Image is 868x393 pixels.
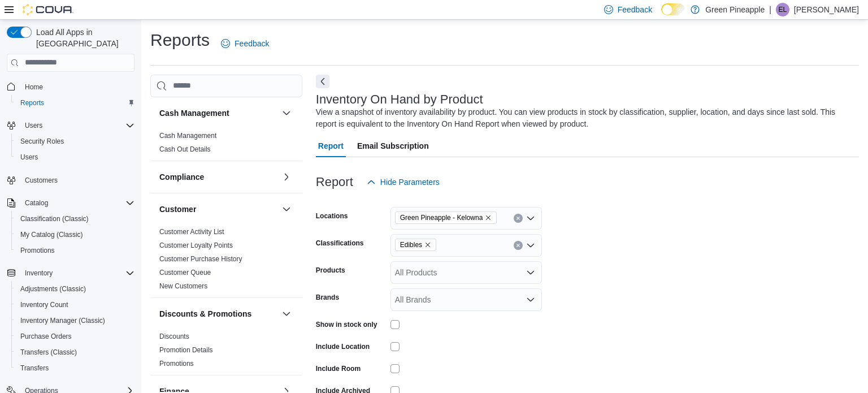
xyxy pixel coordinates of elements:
[11,243,139,258] button: Promotions
[159,359,194,368] span: Promotions
[11,313,139,329] button: Inventory Manager (Classic)
[25,269,53,278] span: Inventory
[25,198,48,208] span: Catalog
[20,98,44,107] span: Reports
[316,211,348,221] label: Locations
[159,282,207,291] span: New Customers
[280,307,293,321] button: Discounts & Promotions
[400,239,422,251] span: Edibles
[159,241,233,249] a: Customer Loyalty Points
[526,241,535,250] button: Open list of options
[20,196,134,210] span: Catalog
[357,135,429,157] span: Email Subscription
[159,132,216,140] a: Cash Management
[705,3,765,16] p: Green Pineapple
[159,107,277,119] button: Cash Management
[16,314,134,327] span: Inventory Manager (Classic)
[20,284,86,293] span: Adjustments (Classic)
[159,227,224,236] span: Customer Activity List
[20,266,134,280] span: Inventory
[20,316,105,325] span: Inventory Manager (Classic)
[159,346,213,354] a: Promotion Details
[20,348,77,357] span: Transfers (Classic)
[20,332,72,341] span: Purchase Orders
[20,137,64,146] span: Security Roles
[16,346,134,359] span: Transfers (Classic)
[16,228,134,241] span: My Catalog (Classic)
[159,308,277,319] button: Discounts & Promotions
[16,212,134,226] span: Classification (Classic)
[11,281,139,297] button: Adjustments (Classic)
[316,364,361,373] label: Include Room
[150,29,210,51] h1: Reports
[794,3,859,16] p: [PERSON_NAME]
[159,269,211,277] a: Customer Queue
[20,119,134,132] span: Users
[20,300,68,309] span: Inventory Count
[150,129,302,161] div: Cash Management
[32,27,134,49] span: Load All Apps in [GEOGRAPHIC_DATA]
[159,254,242,264] span: Customer Purchase History
[25,176,58,185] span: Customers
[16,96,49,110] a: Reports
[400,212,483,223] span: Green Pineapple - Kelowna
[159,171,277,183] button: Compliance
[159,204,196,215] h3: Customer
[316,75,329,88] button: Next
[2,195,139,211] button: Catalog
[20,119,47,132] button: Users
[362,171,444,193] button: Hide Parameters
[316,175,353,189] h3: Report
[159,107,229,119] h3: Cash Management
[661,3,685,15] input: Dark Mode
[316,342,370,351] label: Include Location
[280,202,293,216] button: Customer
[11,344,139,360] button: Transfers (Classic)
[20,196,53,210] button: Catalog
[16,135,134,148] span: Security Roles
[2,79,139,95] button: Home
[618,4,652,15] span: Feedback
[11,149,139,165] button: Users
[514,241,523,250] button: Clear input
[526,268,535,277] button: Open list of options
[280,106,293,120] button: Cash Management
[20,364,49,373] span: Transfers
[2,172,139,188] button: Customers
[159,145,211,153] a: Cash Out Details
[20,266,57,280] button: Inventory
[159,171,204,183] h3: Compliance
[16,330,76,343] a: Purchase Orders
[20,214,89,223] span: Classification (Classic)
[316,320,377,329] label: Show in stock only
[20,80,47,94] a: Home
[779,3,787,16] span: EL
[11,227,139,243] button: My Catalog (Classic)
[316,239,364,248] label: Classifications
[11,95,139,111] button: Reports
[16,282,90,296] a: Adjustments (Classic)
[424,241,431,248] button: Remove Edibles from selection in this group
[316,266,345,275] label: Products
[20,153,38,162] span: Users
[159,268,211,277] span: Customer Queue
[11,329,139,344] button: Purchase Orders
[316,106,853,130] div: View a snapshot of inventory availability by product. You can view products in stock by classific...
[16,150,42,164] a: Users
[16,298,134,312] span: Inventory Count
[16,330,134,343] span: Purchase Orders
[159,145,211,154] span: Cash Out Details
[159,282,207,290] a: New Customers
[16,361,134,375] span: Transfers
[526,295,535,304] button: Open list of options
[16,346,81,359] a: Transfers (Classic)
[2,265,139,281] button: Inventory
[235,38,269,49] span: Feedback
[380,176,440,188] span: Hide Parameters
[318,135,344,157] span: Report
[16,361,53,375] a: Transfers
[2,118,139,133] button: Users
[16,298,73,312] a: Inventory Count
[485,214,492,221] button: Remove Green Pineapple - Kelowna from selection in this group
